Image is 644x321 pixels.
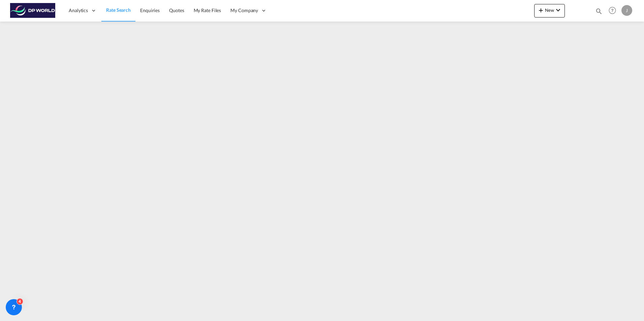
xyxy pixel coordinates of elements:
div: icon-magnify [595,7,603,17]
md-icon: icon-chevron-down [554,6,562,14]
span: Rate Search [106,7,131,13]
span: Help [607,5,618,16]
span: My Company [230,7,258,14]
span: Quotes [169,7,184,13]
div: J [621,5,632,16]
img: c08ca190194411f088ed0f3ba295208c.png [10,3,56,18]
button: icon-plus 400-fgNewicon-chevron-down [534,4,565,17]
div: Help [607,5,621,17]
span: Enquiries [140,7,160,13]
md-icon: icon-magnify [595,7,603,15]
md-icon: icon-plus 400-fg [537,6,545,14]
span: Analytics [69,7,88,14]
span: New [537,7,562,13]
span: My Rate Files [194,7,221,13]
